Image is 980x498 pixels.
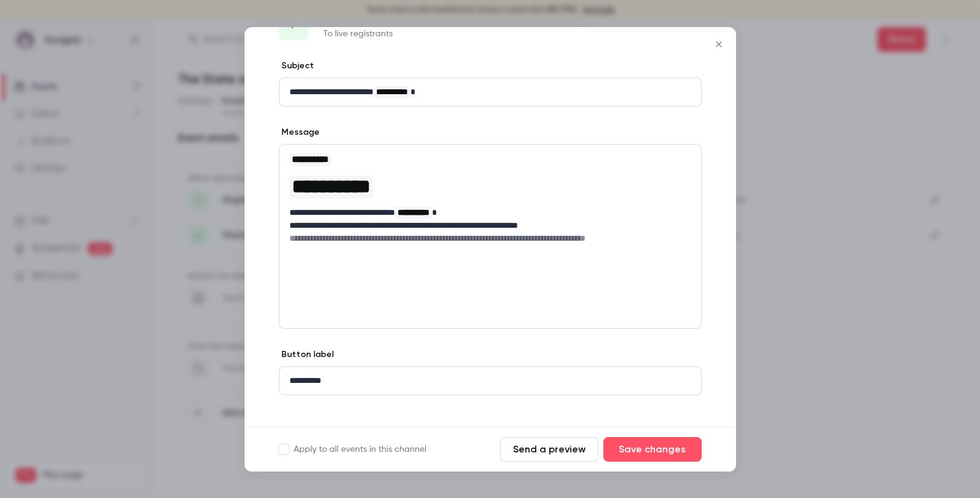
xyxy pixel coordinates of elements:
div: editor [280,78,701,106]
label: Button label [279,348,334,361]
button: Close [707,32,731,57]
button: Save changes [603,437,702,462]
p: To live registrants [323,28,431,40]
button: Send a preview [500,437,598,462]
label: Message [279,126,319,139]
div: editor [280,367,701,395]
label: Apply to all events in this channel [279,443,426,456]
label: Subject [279,60,314,72]
div: editor [280,145,701,252]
